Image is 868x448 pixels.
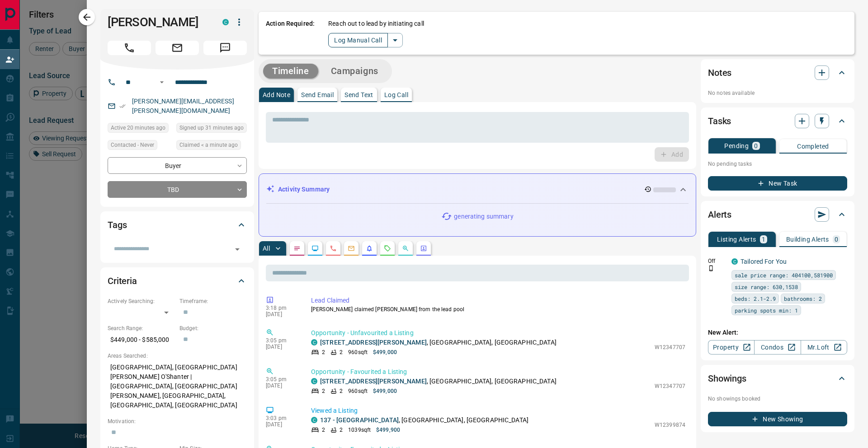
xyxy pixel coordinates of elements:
[801,340,847,355] a: Mr.Loft
[266,344,297,350] p: [DATE]
[373,387,397,395] p: $499,000
[454,212,513,221] p: generating summary
[384,92,408,98] p: Log Call
[322,348,325,356] p: 2
[132,98,234,114] a: [PERSON_NAME][EMAIL_ADDRESS][PERSON_NAME][DOMAIN_NAME]
[655,421,685,429] p: W12399874
[108,274,137,288] h2: Criteria
[735,294,776,303] span: beds: 2.1-2.9
[311,406,685,415] p: Viewed a Listing
[179,324,247,332] p: Budget:
[108,332,175,347] p: $449,000 - $585,000
[784,294,822,303] span: bathrooms: 2
[420,245,427,252] svg: Agent Actions
[263,245,270,252] p: All
[156,77,167,88] button: Open
[263,64,318,79] button: Timeline
[108,352,247,360] p: Areas Searched:
[348,348,368,356] p: 960 sqft
[708,257,726,265] p: Off
[266,415,297,421] p: 3:03 pm
[786,236,829,243] p: Building Alerts
[724,143,749,149] p: Pending
[708,62,847,84] div: Notes
[708,110,847,132] div: Tasks
[320,339,427,346] a: [STREET_ADDRESS][PERSON_NAME]
[340,426,343,434] p: 2
[266,305,297,311] p: 3:18 pm
[108,41,151,55] span: Call
[311,367,685,377] p: Opportunity - Favourited a Listing
[708,114,731,128] h2: Tasks
[708,89,847,97] p: No notes available
[741,258,787,265] a: Tailored For You
[717,236,756,243] p: Listing Alerts
[311,296,685,305] p: Lead Claimed
[340,348,343,356] p: 2
[344,92,373,98] p: Send Text
[266,311,297,317] p: [DATE]
[754,143,758,149] p: 0
[708,368,847,389] div: Showings
[735,282,798,291] span: size range: 630,1538
[203,41,247,55] span: Message
[108,360,247,413] p: [GEOGRAPHIC_DATA], [GEOGRAPHIC_DATA][PERSON_NAME] O'Shanter | [GEOGRAPHIC_DATA], [GEOGRAPHIC_DATA...
[708,157,847,171] p: No pending tasks
[266,337,297,344] p: 3:05 pm
[708,176,847,191] button: New Task
[373,348,397,356] p: $499,000
[322,387,325,395] p: 2
[708,65,731,80] h2: Notes
[708,204,847,225] div: Alerts
[176,140,247,153] div: Fri Sep 12 2025
[179,123,244,132] span: Signed up 31 minutes ago
[156,41,199,55] span: Email
[835,236,838,243] p: 0
[366,245,373,252] svg: Listing Alerts
[348,387,368,395] p: 960 sqft
[655,382,685,390] p: W12347707
[266,181,689,198] div: Activity Summary
[293,245,301,252] svg: Notes
[263,92,290,98] p: Add Note
[320,378,427,385] a: [STREET_ADDRESS][PERSON_NAME]
[320,338,557,347] p: , [GEOGRAPHIC_DATA], [GEOGRAPHIC_DATA]
[119,103,126,109] svg: Email Verified
[108,157,247,174] div: Buyer
[108,181,247,198] div: TBD
[108,270,247,292] div: Criteria
[231,243,244,256] button: Open
[108,123,172,135] div: Fri Sep 12 2025
[108,214,247,236] div: Tags
[108,15,209,29] h1: [PERSON_NAME]
[322,64,387,79] button: Campaigns
[266,383,297,389] p: [DATE]
[108,324,175,332] p: Search Range:
[655,343,685,351] p: W12347707
[735,271,833,280] span: sale price range: 404100,581900
[320,415,528,425] p: , [GEOGRAPHIC_DATA], [GEOGRAPHIC_DATA]
[108,297,175,305] p: Actively Searching:
[708,412,847,426] button: New Showing
[348,245,355,252] svg: Emails
[108,417,247,425] p: Motivation:
[108,218,127,232] h2: Tags
[762,236,765,243] p: 1
[328,33,388,47] button: Log Manual Call
[708,395,847,403] p: No showings booked
[376,426,400,434] p: $499,900
[111,140,154,149] span: Contacted - Never
[278,185,330,194] p: Activity Summary
[311,328,685,338] p: Opportunity - Unfavourited a Listing
[311,378,317,384] div: condos.ca
[708,371,746,386] h2: Showings
[179,297,247,305] p: Timeframe:
[330,245,337,252] svg: Calls
[179,140,238,149] span: Claimed < a minute ago
[328,19,424,28] p: Reach out to lead by initiating call
[320,377,557,386] p: , [GEOGRAPHIC_DATA], [GEOGRAPHIC_DATA]
[311,339,317,345] div: condos.ca
[322,426,325,434] p: 2
[311,305,685,313] p: [PERSON_NAME] claimed [PERSON_NAME] from the lead pool
[708,328,847,337] p: New Alert:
